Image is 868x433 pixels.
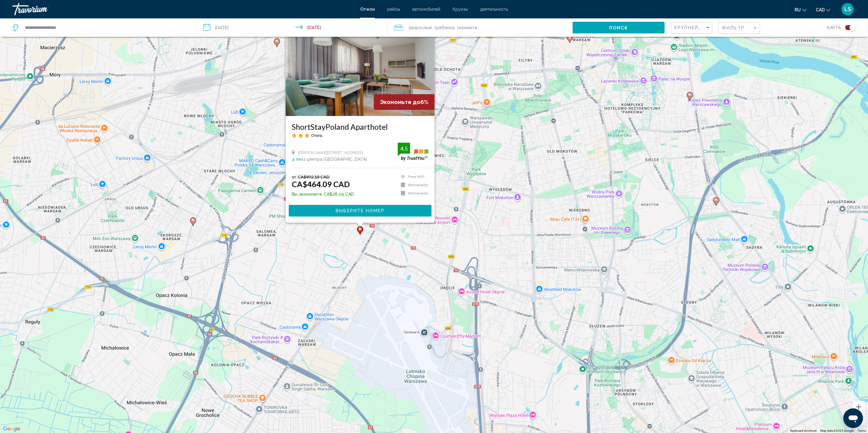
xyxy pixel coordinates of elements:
[816,5,831,14] button: Change currency
[374,94,434,110] div: 6%
[292,122,428,131] a: ShortStayPoland Aparthotel
[298,174,329,180] del: CA$492.18 CAD
[436,25,455,30] span: Ребенок
[480,7,508,12] a: деятельность
[2,425,22,433] img: Google
[301,157,367,162] span: из центра [GEOGRAPHIC_DATA]
[292,192,322,197] span: Вы экономите
[12,3,354,15] a: Travorium
[722,25,745,30] span: Фильтр
[820,429,854,432] span: Map data ©2025 Google
[853,401,865,413] button: Zoom in
[790,429,817,433] button: Keyboard shortcuts
[432,23,455,32] span: , 1
[298,150,363,155] span: [PERSON_NAME][STREET_ADDRESS]
[289,209,431,213] a: Выберите номер
[387,7,400,12] a: рейсы
[197,18,388,37] button: Check-in date: Aug 24, 2025 Check-out date: Aug 27, 2025
[398,145,410,152] div: 4.5
[573,22,665,33] button: Поиск
[292,133,428,138] div: 3 star Hotel
[292,192,354,197] p: CA$28.09 CAD
[398,182,428,188] li: Kitchenette
[311,133,322,138] span: Отель
[286,18,434,116] img: Hotel image
[858,429,866,432] a: Terms
[398,191,428,196] li: Kitchenette
[609,25,629,30] span: Поиск
[411,25,432,30] span: Взрослые
[360,7,375,12] a: Отели
[795,5,807,14] button: Change language
[674,25,710,31] mat-select: Sort by
[816,7,825,12] span: CAD
[292,157,301,162] span: 4 mi
[336,209,384,213] span: Выберите номер
[453,7,468,12] a: Круизы
[455,23,477,32] span: , 1
[388,18,573,37] button: Travelers: 5 adults, 1 child
[827,23,841,32] span: карта
[795,7,801,12] span: ru
[412,7,440,12] a: автомобилей
[292,174,296,180] span: от
[409,23,432,32] span: 5
[844,6,851,12] span: LS
[398,143,428,161] img: trustyou-badge.svg
[718,22,760,35] button: Filter
[289,205,431,216] button: Выберите номер
[292,180,350,189] ins: CA$464.09 CAD
[459,25,477,30] span: Комната
[840,3,856,16] button: User Menu
[380,99,420,105] span: Экономьте до
[398,174,428,180] li: Free WiFi
[843,408,863,428] iframe: Button to launch messaging window
[841,25,856,30] button: Toggle map
[674,25,748,30] span: Крупнейшие сбережения
[2,425,22,433] a: Open this area in Google Maps (opens a new window)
